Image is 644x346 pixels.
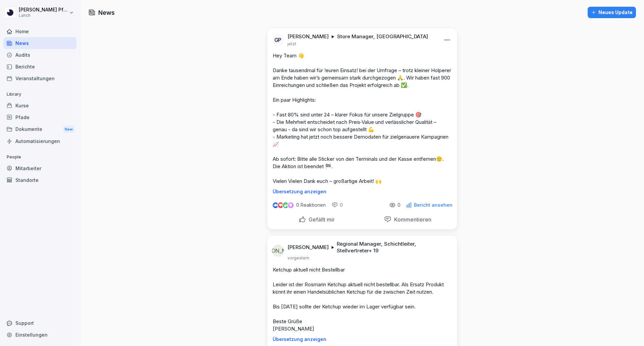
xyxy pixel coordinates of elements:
[3,329,76,341] a: Einstellungen
[306,216,335,223] p: Gefällt mir
[3,61,76,72] a: Berichte
[3,111,76,123] a: Pfade
[3,317,76,329] div: Support
[591,9,633,16] div: Neues Update
[588,7,636,18] button: Neues Update
[288,202,293,208] img: inspiring
[272,34,284,46] div: GP
[337,33,428,40] p: Store Manager, [GEOGRAPHIC_DATA]
[3,123,76,136] a: DokumenteNew
[287,33,329,40] p: [PERSON_NAME]
[296,202,326,208] p: 0 Reaktionen
[3,152,76,162] p: People
[273,266,452,333] p: Ketchup aktuell nicht Bestellbar Leider ist der Rosmarin Ketchup aktuell nicht bestellbar. Als Er...
[391,216,431,223] p: Kommentieren
[3,100,76,111] a: Kurse
[287,255,309,261] p: vorgestern
[278,203,283,208] img: love
[273,202,278,208] img: like
[3,162,76,174] a: Mitarbeiter
[3,72,76,84] a: Veranstaltungen
[272,245,284,257] div: [PERSON_NAME]
[287,244,329,251] p: [PERSON_NAME]
[3,135,76,147] a: Automatisierungen
[273,337,452,342] p: Übersetzung anzeigen
[19,13,68,18] p: Lanch
[98,8,115,17] h1: News
[287,41,296,47] p: jetzt
[3,89,76,100] p: Library
[337,241,449,254] p: Regional Manager, Schichtleiter, Stellvertreter + 19
[332,202,343,208] div: 0
[3,174,76,186] a: Standorte
[63,126,74,133] div: New
[273,189,452,194] p: Übersetzung anzeigen
[283,202,288,208] img: celebrate
[3,49,76,61] a: Audits
[3,37,76,49] a: News
[273,52,452,185] p: Hey Team 👋 Danke tausendmal für !euren Einsatz! bei der Umfrage – trotz kleiner Holperer am Ende ...
[3,123,76,136] div: Dokumente
[3,26,76,37] a: Home
[19,7,68,13] p: [PERSON_NAME] Pfuhl
[414,202,452,208] p: Bericht ansehen
[397,202,400,208] p: 0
